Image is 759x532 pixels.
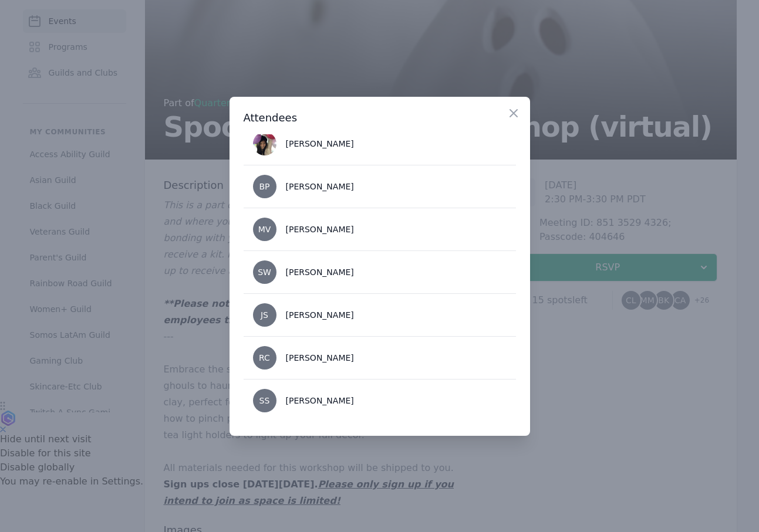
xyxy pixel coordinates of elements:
h3: Attendees [244,111,516,125]
span: BP [259,182,269,191]
div: [PERSON_NAME] [286,395,354,406]
div: [PERSON_NAME] [286,223,354,235]
span: RC [259,354,270,362]
span: SW [258,268,271,276]
span: SS [259,397,270,405]
div: [PERSON_NAME] [286,352,354,364]
span: MV [258,225,271,233]
div: [PERSON_NAME] [286,181,354,192]
span: JS [261,311,268,319]
div: [PERSON_NAME] [286,138,354,150]
div: [PERSON_NAME] [286,266,354,278]
div: [PERSON_NAME] [286,309,354,321]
